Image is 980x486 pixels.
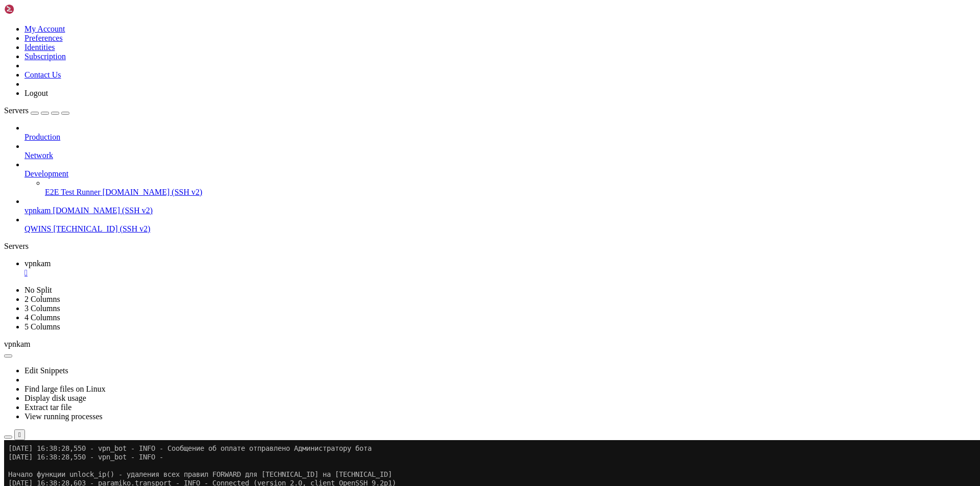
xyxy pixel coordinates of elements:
[24,169,976,178] a: Development
[24,151,53,160] span: Network
[4,221,847,229] x-row: [DATE] 16:38:48,931 - apscheduler.executors.default - INFO - Job "delete_all_messages (trigger: d...
[4,13,847,21] x-row: [DATE] 16:38:28,550 - vpn_bot - INFO -
[4,247,847,255] x-row: [DATE] 04:38:50.252625+00:00)
[4,151,847,160] x-row: [DATE] 04:38:44.737881+00:00)
[4,238,847,247] x-row: [DATE] 16:38:50,254 - apscheduler.executors.default - INFO - Running job "delete_all_messages (tr...
[4,377,847,386] x-row: [DATE] 16:40:06,439 - httpx - INFO - HTTP Request: POST [URL][DOMAIN_NAME] "HTTP/1.1 200 OK"
[24,52,66,61] a: Subscription
[4,65,661,73] span: [DATE] 16:38:29,363 - vpn_bot - INFO - Все правила FORWARD для [TECHNICAL_ID] удалены или ошибки:...
[24,259,51,268] span: vpnkam
[4,351,847,360] x-row: [DATE] 16:39:36,296 - httpx - INFO - HTTP Request: POST [URL][DOMAIN_NAME] "HTTP/1.1 200 OK"
[4,47,847,56] x-row: [DATE] 16:38:28,860 - paramiko.transport - INFO - Authentication (password) successful!
[24,151,976,160] a: Network
[103,188,203,196] span: [DOMAIN_NAME] (SSH v2)
[24,197,976,215] li: vpnkam [DOMAIN_NAME] (SSH v2)
[24,142,976,160] li: Network
[53,206,153,215] span: [DOMAIN_NAME] (SSH v2)
[4,82,847,91] x-row: [DATE] 16:38:36,008 - httpx - INFO - HTTP Request: POST [URL][DOMAIN_NAME] "HTTP/1.1 200 OK"
[4,143,847,151] x-row: [DATE] 16:38:44,740 - apscheduler.executors.default - INFO - Running job "delete_all_messages (tr...
[24,89,48,97] a: Logout
[4,386,847,394] x-row: [DATE] 16:40:16,487 - httpx - INFO - HTTP Request: POST [URL][DOMAIN_NAME] "HTTP/1.1 200 OK"
[4,195,847,203] x-row: [DATE] 16:38:48,871 - apscheduler.executors.default - INFO - Running job "delete_all_messages (tr...
[4,134,847,143] x-row: [DATE] 16:38:44,740 - apscheduler.scheduler - INFO - Removed job dec5b42c909e487bb3ca24b69413b4d2
[24,259,976,277] a: vpnkam
[24,366,68,375] a: Edit Snippets
[24,394,86,402] a: Display disk usage
[24,24,65,33] a: My Account
[45,188,101,196] span: E2E Test Runner
[24,224,51,233] span: QWINS
[4,203,847,212] x-row: [DATE] 04:38:48.866806+00:00)
[24,224,976,234] a: QWINS [TECHNICAL_ID] (SSH v2)
[4,325,847,334] x-row: [DATE] 16:39:06,153 - httpx - INFO - HTTP Request: POST [URL][DOMAIN_NAME] "HTTP/1.1 200 OK"
[4,299,847,308] x-row: [DATE] 16:38:52,693 - httpx - INFO - HTTP Request: POST [URL][DOMAIN_NAME] "HTTP/1.1 400 Bad Requ...
[4,334,847,342] x-row: [DATE] 16:39:16,201 - httpx - INFO - HTTP Request: POST [URL][DOMAIN_NAME] "HTTP/1.1 200 OK"
[4,290,847,299] x-row: [DATE] 04:38:52.520639+00:00)
[24,412,103,421] a: View running processes
[24,123,976,142] li: Production
[4,412,8,420] div: (0, 47)
[4,229,847,238] x-row: [DATE] 16:38:50,254 - apscheduler.scheduler - INFO - Removed job c15287001e2d4119bb851fe12273cbe4
[4,403,847,412] x-row: [DATE] 16:40:36,583 - httpx - INFO - HTTP Request: POST [URL][DOMAIN_NAME] "HTTP/1.1 200 OK"
[53,224,150,233] span: [TECHNICAL_ID] (SSH v2)
[4,186,847,195] x-row: [DATE] 16:38:48,870 - [DEMOGRAPHIC_DATA].scheduler - INFO - Removed job 9b91a1fad8d74e00a8f8abcb0...
[24,43,55,52] a: Identities
[24,206,976,215] a: vpnkam [DOMAIN_NAME] (SSH v2)
[4,368,847,377] x-row: [DATE] 16:39:56,390 - httpx - INFO - HTTP Request: POST [URL][DOMAIN_NAME] "HTTP/1.1 200 OK"
[4,212,847,221] x-row: [DATE] 16:38:48,930 - httpx - INFO - HTTP Request: POST [URL][DOMAIN_NAME] "HTTP/1.1 400 Bad Requ...
[4,125,847,134] x-row: [DATE] 16:38:42,609 - apscheduler.executors.default - INFO - Job "delete_all_messages (trigger: d...
[4,169,847,177] x-row: [DATE] 16:38:44,802 - apscheduler.executors.default - INFO - Job "delete_all_messages (trigger: d...
[4,394,847,403] x-row: [DATE] 16:40:26,535 - httpx - INFO - HTTP Request: POST [URL][DOMAIN_NAME] "HTTP/1.1 200 OK"
[24,215,976,234] li: QWINS [TECHNICAL_ID] (SSH v2)
[4,316,847,325] x-row: [DATE] 16:38:56,103 - httpx - INFO - HTTP Request: POST [URL][DOMAIN_NAME] "HTTP/1.1 200 OK"
[4,99,847,108] x-row: [DATE] 16:38:42,459 - apscheduler.executors.default - INFO - Running job "delete_all_messages (tr...
[4,108,847,117] x-row: [DATE] 04:38:42.451190+00:00)
[24,286,52,294] a: No Split
[14,429,25,440] button: 
[24,385,106,393] a: Find large files on Linux
[24,70,61,79] a: Contact Us
[24,133,976,142] a: Production
[4,264,847,273] x-row: [DATE] 16:38:50,381 - apscheduler.executors.default - INFO - Job "delete_all_messages (trigger: d...
[24,133,60,141] span: Production
[4,73,257,82] span: [DATE] 16:38:29,364 - vpn_bot - INFO - SSH подключение закрыто
[45,188,976,197] a: E2E Test Runner [DOMAIN_NAME] (SSH v2)
[4,4,63,14] img: Shellngn
[24,206,51,215] span: vpnkam
[4,273,847,282] x-row: [DATE] 16:38:52,525 - apscheduler.scheduler - INFO - Removed job 10ff159305064d899837fb591ec2f072
[4,177,847,186] x-row: [DATE] 16:38:46,056 - httpx - INFO - HTTP Request: POST [URL][DOMAIN_NAME] "HTTP/1.1 200 OK"
[4,282,847,290] x-row: [DATE] 16:38:52,525 - apscheduler.executors.default - INFO - Running job "delete_all_messages (tr...
[4,308,847,316] x-row: [DATE] 16:38:52,694 - apscheduler.executors.default - INFO - Job "delete_all_messages (trigger: d...
[18,431,21,439] div: 
[4,117,847,125] x-row: [DATE] 16:38:42,608 - httpx - INFO - HTTP Request: POST [URL][DOMAIN_NAME] "HTTP/1.1 400 Bad Requ...
[24,160,976,197] li: Development
[4,4,367,12] span: [DATE] 16:38:28,550 - vpn_bot - INFO - Сообщение об оплате отправлено Администратору бота
[4,255,847,264] x-row: [DATE] 16:38:50,379 - httpx - INFO - HTTP Request: POST [URL][DOMAIN_NAME] "HTTP/1.1 400 Bad Requ...
[4,56,274,64] span: [DATE] 16:38:28,860 - vpn_bot - INFO - SSH подключение установлено
[45,178,976,197] li: E2E Test Runner [DOMAIN_NAME] (SSH v2)
[24,169,68,178] span: Development
[24,322,60,331] a: 5 Columns
[4,342,847,351] x-row: [DATE] 16:39:26,248 - httpx - INFO - HTTP Request: POST [URL][DOMAIN_NAME] "HTTP/1.1 200 OK"
[24,268,976,277] a: 
[4,340,31,348] span: vpnkam
[4,106,29,115] span: Servers
[4,91,847,99] x-row: [DATE] 16:38:42,458 - apscheduler.scheduler - INFO - Removed job 9f6680660c7d4558b12baf56b8d51fa7
[4,39,847,47] x-row: [DATE] 16:38:28,603 - paramiko.transport - INFO - Connected (version 2.0, client OpenSSH_9.2p1)
[4,30,388,38] span: Начало функции unlock_ip() - удаления всех правил FORWARD для [TECHNICAL_ID] на [TECHNICAL_ID]
[4,360,847,368] x-row: [DATE] 16:39:46,342 - httpx - INFO - HTTP Request: POST [URL][DOMAIN_NAME] "HTTP/1.1 200 OK"
[4,242,976,251] div: Servers
[24,304,60,313] a: 3 Columns
[24,313,60,322] a: 4 Columns
[24,295,60,303] a: 2 Columns
[4,106,69,115] a: Servers
[4,160,847,169] x-row: [DATE] 16:38:44,801 - httpx - INFO - HTTP Request: POST [URL][DOMAIN_NAME] "HTTP/1.1 400 Bad Requ...
[24,34,63,42] a: Preferences
[24,403,71,412] a: Extract tar file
